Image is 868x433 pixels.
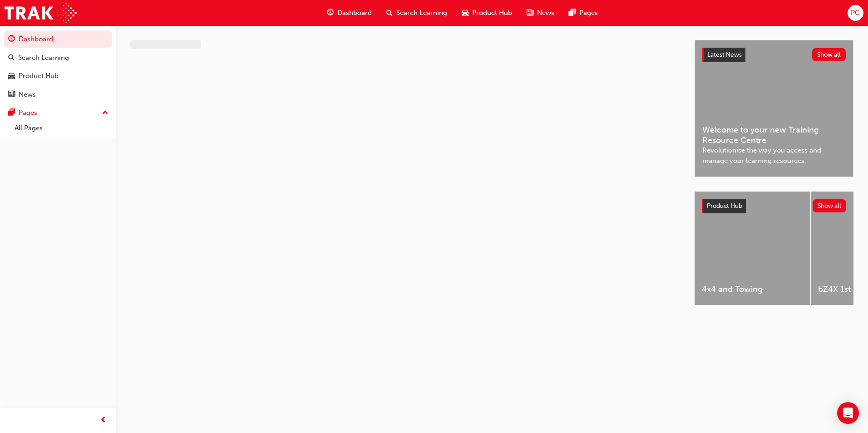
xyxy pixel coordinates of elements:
[562,4,605,22] a: pages-iconPages
[848,5,863,21] button: PC
[454,4,519,22] a: car-iconProduct Hub
[4,68,112,84] a: Product Hub
[8,72,15,80] span: car-icon
[100,415,107,426] span: prev-icon
[327,7,334,19] span: guage-icon
[4,31,112,48] a: Dashboard
[4,29,112,104] button: DashboardSearch LearningProduct HubNews
[18,53,69,63] div: Search Learning
[8,109,15,117] span: pages-icon
[812,48,846,61] button: Show all
[702,145,846,166] span: Revolutionise the way you access and manage your learning resources.
[813,199,847,212] button: Show all
[4,104,112,121] button: Pages
[707,51,742,59] span: Latest News
[396,8,447,18] span: Search Learning
[837,402,859,424] div: Open Intercom Messenger
[695,192,810,305] a: 4x4 and Towing
[519,4,562,22] a: news-iconNews
[527,7,533,19] span: news-icon
[537,8,554,18] span: News
[695,40,853,177] a: Latest NewsShow allWelcome to your new Training Resource CentreRevolutionise the way you access a...
[19,108,37,118] div: Pages
[5,3,77,23] img: Trak
[851,8,860,18] span: PC
[337,8,372,18] span: Dashboard
[19,71,59,81] div: Product Hub
[11,121,112,135] a: All Pages
[4,86,112,103] a: News
[8,35,15,44] span: guage-icon
[707,202,742,210] span: Product Hub
[320,4,379,22] a: guage-iconDashboard
[4,49,112,66] a: Search Learning
[8,54,15,62] span: search-icon
[462,7,469,19] span: car-icon
[379,4,454,22] a: search-iconSearch Learning
[472,8,512,18] span: Product Hub
[702,199,846,213] a: Product HubShow all
[102,107,108,119] span: up-icon
[702,284,803,295] span: 4x4 and Towing
[386,7,393,19] span: search-icon
[702,48,846,62] a: Latest NewsShow all
[8,91,15,99] span: news-icon
[19,89,36,100] div: News
[569,7,576,19] span: pages-icon
[579,8,598,18] span: Pages
[702,125,846,145] span: Welcome to your new Training Resource Centre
